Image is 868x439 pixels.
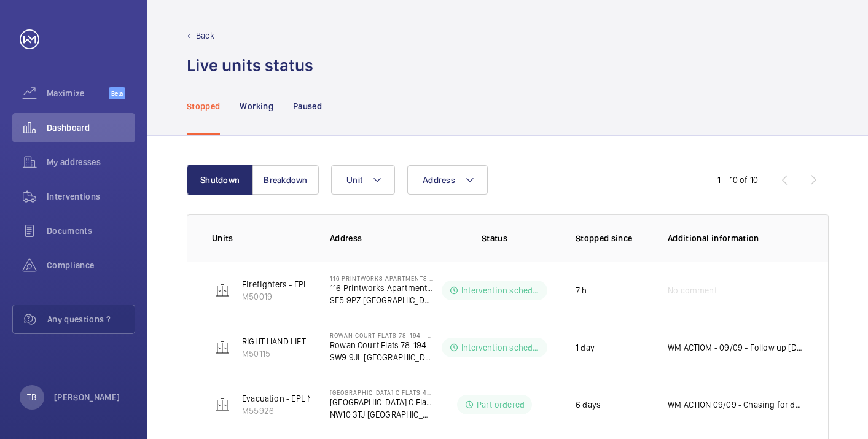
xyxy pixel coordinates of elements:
button: Breakdown [252,165,319,195]
p: [GEOGRAPHIC_DATA] C Flats 45-101 [330,396,433,408]
p: Units [212,232,310,244]
p: M50019 [242,290,364,303]
span: Documents [47,225,135,237]
p: [PERSON_NAME] [54,391,120,403]
p: Intervention scheduled [461,341,540,354]
div: 1 – 10 of 10 [717,174,758,186]
p: Back [196,29,214,42]
p: [GEOGRAPHIC_DATA] C Flats 45-101 - High Risk Building [330,389,433,396]
p: 116 Printworks Apartments Flats 1-65 [330,282,433,294]
span: Unit [346,175,362,185]
p: 116 Printworks Apartments Flats 1-65 - High Risk Building [330,274,433,282]
p: 7 h [576,284,587,297]
img: elevator.svg [215,283,230,298]
p: WM ACTION 09/09 - Chasing for delivery [DATE] - Confirming eta for delivery this week 05/09 - Cha... [668,398,803,411]
span: Interventions [47,190,135,203]
span: Beta [109,87,125,99]
button: Address [407,165,488,195]
p: RIGHT HAND LIFT [242,335,306,348]
p: SW9 9JL [GEOGRAPHIC_DATA] [330,351,433,363]
p: Stopped [187,100,220,112]
p: 1 day [576,341,595,354]
p: Intervention scheduled [461,284,540,297]
p: TB [27,391,36,403]
img: elevator.svg [215,340,230,355]
p: NW10 3TJ [GEOGRAPHIC_DATA] [330,408,433,421]
span: Compliance [47,259,135,271]
p: WM ACTIOM - 09/09 - Follow up [DATE] - 2 Man required to set up doors [668,341,803,354]
button: Unit [331,165,395,195]
p: Part ordered [477,398,525,411]
p: Paused [293,100,322,112]
p: Rowan Court Flats 78-194 - High Risk Building [330,332,433,339]
button: Shutdown [187,165,253,195]
p: Rowan Court Flats 78-194 [330,339,433,351]
span: My addresses [47,156,135,168]
span: Maximize [47,87,109,99]
p: Address [330,232,433,244]
p: Additional information [668,232,803,244]
span: Any questions ? [47,313,135,325]
p: M50115 [242,348,306,360]
span: Address [423,175,455,185]
span: No comment [668,284,717,297]
h1: Live units status [187,54,313,77]
p: Firefighters - EPL Flats 1-65 No 1 [242,278,364,290]
img: elevator.svg [215,397,230,412]
p: SE5 9PZ [GEOGRAPHIC_DATA] [330,294,433,306]
p: M55926 [242,405,386,417]
p: Working [240,100,273,112]
p: Evacuation - EPL No 4 Flats 45-101 R/h [242,392,386,405]
p: 6 days [576,398,601,411]
p: Status [442,232,547,244]
span: Dashboard [47,122,135,134]
p: Stopped since [576,232,648,244]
